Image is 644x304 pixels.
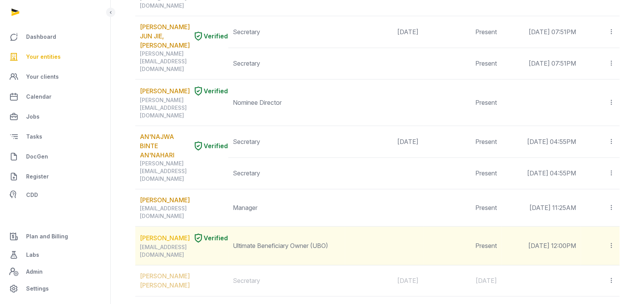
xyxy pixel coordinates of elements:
td: Secretary [228,16,345,48]
a: [PERSON_NAME] JUN JIE, [PERSON_NAME] [140,22,190,50]
td: Nominee Director [228,79,345,126]
div: [PERSON_NAME][EMAIL_ADDRESS][DOMAIN_NAME] [140,50,228,73]
span: Settings [26,284,49,293]
span: Calendar [26,92,51,101]
a: Dashboard [6,28,104,46]
span: Verified [204,31,228,41]
span: Jobs [26,112,40,121]
td: Secretary [228,48,345,79]
span: Present [475,28,497,36]
span: Present [475,169,497,177]
span: Tasks [26,132,42,141]
span: Present [475,204,497,211]
td: Secretary [228,157,345,189]
td: Secretary [228,126,345,158]
span: [DATE] 04:55PM [527,169,576,177]
span: [DATE] 04:55PM [527,138,576,145]
a: Admin [6,264,104,279]
div: [EMAIL_ADDRESS][DOMAIN_NAME] [140,205,228,220]
a: Labs [6,246,104,264]
td: [DATE] [345,126,423,158]
td: Manager [228,189,345,226]
td: [DATE] [345,16,423,48]
span: Register [26,172,49,181]
a: [PERSON_NAME] [140,233,190,243]
a: Your clients [6,68,104,86]
span: Plan and Billing [26,232,68,241]
div: [PERSON_NAME][EMAIL_ADDRESS][DOMAIN_NAME] [140,160,228,183]
td: Secretary [228,265,345,296]
span: Present [475,99,497,106]
span: Verified [204,141,228,150]
a: Your entities [6,48,104,66]
span: Present [475,138,497,145]
span: Verified [204,233,228,243]
div: [PERSON_NAME][EMAIL_ADDRESS][DOMAIN_NAME] [140,96,228,119]
span: [DATE] 07:51PM [529,59,576,67]
span: DocGen [26,152,48,161]
span: Present [475,242,497,249]
span: [DATE] [476,277,497,284]
a: Calendar [6,88,104,106]
span: Your clients [26,72,59,81]
a: [PERSON_NAME] [140,86,190,96]
span: Verified [204,86,228,96]
a: Settings [6,279,104,298]
span: Admin [26,267,43,276]
td: Ultimate Beneficiary Owner (UBO) [228,226,345,265]
span: Dashboard [26,32,56,41]
span: [DATE] 07:51PM [529,28,576,36]
span: Present [475,59,497,67]
a: DocGen [6,147,104,166]
span: CDD [26,190,38,200]
a: [PERSON_NAME] [140,195,190,205]
a: Plan and Billing [6,227,104,246]
a: Tasks [6,127,104,146]
a: AN'NAJWA BINTE AN'NAHARI [140,132,190,160]
span: Your entities [26,52,61,61]
a: [PERSON_NAME] [PERSON_NAME] [140,271,228,290]
span: [DATE] 12:00PM [528,242,576,249]
a: Register [6,167,104,186]
div: [EMAIL_ADDRESS][DOMAIN_NAME] [140,243,228,259]
td: [DATE] [345,265,423,296]
span: [DATE] 11:25AM [529,204,576,211]
a: Jobs [6,107,104,126]
a: CDD [6,187,104,203]
span: Labs [26,250,39,259]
